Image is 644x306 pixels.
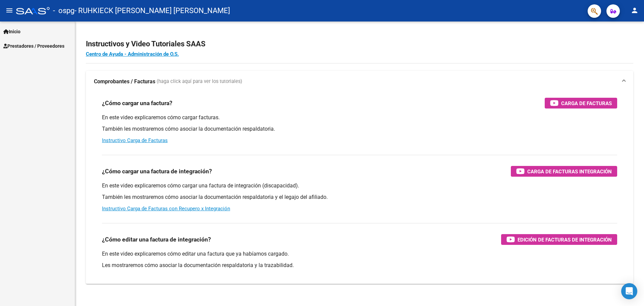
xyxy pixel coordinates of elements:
[561,99,612,107] span: Carga de Facturas
[501,234,617,245] button: Edición de Facturas de integración
[94,78,155,85] strong: Comprobantes / Facturas
[102,167,212,176] h3: ¿Cómo cargar una factura de integración?
[102,182,617,189] p: En este video explicaremos cómo cargar una factura de integración (discapacidad).
[86,38,633,50] h2: Instructivos y Video Tutoriales SAAS
[3,42,64,50] span: Prestadores / Proveedores
[527,167,612,176] span: Carga de Facturas Integración
[511,166,617,177] button: Carga de Facturas Integración
[86,71,633,92] mat-expansion-panel-header: Comprobantes / Facturas (haga click aquí para ver los tutoriales)
[102,137,168,143] a: Instructivo Carga de Facturas
[631,6,639,14] mat-icon: person
[621,283,637,299] div: Open Intercom Messenger
[157,78,242,85] span: (haga click aquí para ver los tutoriales)
[102,250,617,258] p: En este video explicaremos cómo editar una factura que ya habíamos cargado.
[86,92,633,284] div: Comprobantes / Facturas (haga click aquí para ver los tutoriales)
[102,262,617,269] p: Les mostraremos cómo asociar la documentación respaldatoria y la trazabilidad.
[102,114,617,121] p: En este video explicaremos cómo cargar facturas.
[86,51,179,57] a: Centro de Ayuda - Administración de O.S.
[102,125,617,133] p: También les mostraremos cómo asociar la documentación respaldatoria.
[102,98,172,108] h3: ¿Cómo cargar una factura?
[102,206,230,212] a: Instructivo Carga de Facturas con Recupero x Integración
[53,3,74,18] span: - ospg
[102,193,617,201] p: También les mostraremos cómo asociar la documentación respaldatoria y el legajo del afiliado.
[545,98,617,108] button: Carga de Facturas
[3,28,20,35] span: Inicio
[102,235,211,244] h3: ¿Cómo editar una factura de integración?
[5,6,13,14] mat-icon: menu
[74,3,230,18] span: - RUHKIECK [PERSON_NAME] [PERSON_NAME]
[518,235,612,244] span: Edición de Facturas de integración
